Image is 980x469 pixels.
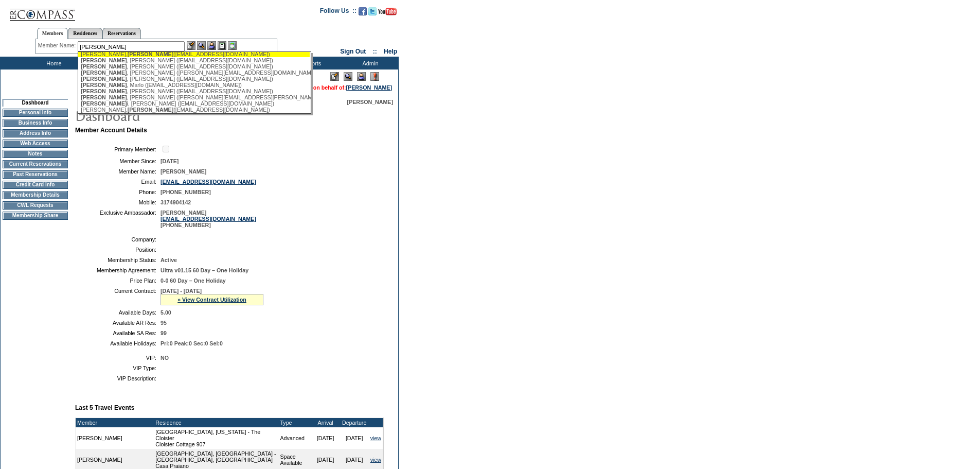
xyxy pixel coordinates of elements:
b: Member Account Details [75,127,147,134]
td: Phone: [79,189,156,195]
span: [PERSON_NAME] [128,107,173,113]
span: [PERSON_NAME] [81,70,127,76]
td: Residence [154,418,278,427]
td: Business Info [3,119,68,127]
span: [PERSON_NAME] [161,168,206,175]
td: Notes [3,150,68,158]
img: Impersonate [357,72,366,81]
td: Dashboard [3,99,68,107]
div: , Marlo ([EMAIL_ADDRESS][DOMAIN_NAME]) [81,82,307,88]
img: pgTtlDashboard.gif [75,105,280,126]
div: , [PERSON_NAME] ([EMAIL_ADDRESS][DOMAIN_NAME]) [81,88,307,94]
td: CWL Requests [3,201,68,210]
a: Follow us on Twitter [368,10,377,16]
td: Member [76,418,154,427]
td: Web Access [3,140,68,148]
span: Pri:0 Peak:0 Sec:0 Sel:0 [161,340,223,346]
span: [PHONE_NUMBER] [161,189,211,195]
div: , [PERSON_NAME] ([EMAIL_ADDRESS][DOMAIN_NAME]) [81,76,307,82]
span: 3174904142 [161,199,191,205]
span: [PERSON_NAME] [94,113,139,119]
a: view [370,435,381,441]
td: Email: [79,179,156,185]
a: Members [37,28,68,39]
a: » View Contract Utilization [177,297,246,303]
td: Current Contract: [79,288,156,305]
td: Credit Card Info [3,181,68,189]
img: Reservations [218,41,226,50]
img: View [197,41,206,50]
div: [PERSON_NAME], ([EMAIL_ADDRESS][DOMAIN_NAME]) [81,51,307,57]
td: VIP: [79,355,156,361]
a: Help [384,48,397,55]
div: i, [PERSON_NAME] ([EMAIL_ADDRESS][DOMAIN_NAME]) [81,100,307,107]
td: Departure [340,418,369,427]
td: Past Reservations [3,170,68,179]
span: [DATE] [161,158,179,164]
span: [PERSON_NAME] [81,88,127,94]
a: Reservations [102,28,141,39]
a: view [370,457,381,463]
td: VIP Type: [79,365,156,371]
img: Become our fan on Facebook [359,7,367,15]
img: Impersonate [207,41,216,50]
div: Member Name: [38,41,78,50]
div: [PERSON_NAME], ([EMAIL_ADDRESS][DOMAIN_NAME]) [81,107,307,113]
td: Available Days: [79,309,156,316]
td: Personal Info [3,109,68,117]
span: :: [373,48,377,55]
div: , [PERSON_NAME] ([PERSON_NAME][EMAIL_ADDRESS][DOMAIN_NAME]) [81,70,307,76]
a: Residences [68,28,102,39]
a: Become our fan on Facebook [359,10,367,16]
div: , [PERSON_NAME] ([EMAIL_ADDRESS][DOMAIN_NAME]) [81,57,307,63]
span: [PERSON_NAME] [81,76,127,82]
td: Membership Details [3,191,68,199]
img: Edit Mode [330,72,339,81]
div: Ring, ([EMAIL_ADDRESS][DOMAIN_NAME]) [81,113,307,119]
a: [PERSON_NAME] [346,84,392,91]
img: Follow us on Twitter [368,7,377,15]
span: Active [161,257,177,263]
span: [PERSON_NAME] [81,82,127,88]
td: Available AR Res: [79,320,156,326]
a: [EMAIL_ADDRESS][DOMAIN_NAME] [161,216,256,222]
td: Member Since: [79,158,156,164]
td: [DATE] [340,427,369,449]
td: Company: [79,236,156,242]
span: 99 [161,330,167,336]
td: Type [278,418,311,427]
a: Sign Out [340,48,366,55]
img: b_edit.gif [187,41,195,50]
td: Arrival [311,418,340,427]
td: Membership Status: [79,257,156,263]
td: Available Holidays: [79,340,156,346]
td: Exclusive Ambassador: [79,210,156,228]
img: View Mode [344,72,352,81]
span: 5.00 [161,309,171,316]
td: Admin [340,57,399,70]
td: Membership Share [3,212,68,220]
img: Subscribe to our YouTube Channel [378,8,397,15]
span: [PERSON_NAME] [81,63,127,70]
td: Membership Agreement: [79,267,156,273]
img: Log Concern/Member Elevation [370,72,379,81]
td: Advanced [278,427,311,449]
div: , [PERSON_NAME] ([EMAIL_ADDRESS][DOMAIN_NAME]) [81,63,307,70]
span: 95 [161,320,167,326]
span: [PERSON_NAME] [347,99,393,105]
td: Position: [79,247,156,253]
span: [PERSON_NAME] [81,94,127,100]
td: [PERSON_NAME] [76,427,154,449]
td: Primary Member: [79,144,156,154]
span: You are acting on behalf of: [274,84,392,91]
td: Mobile: [79,199,156,205]
span: NO [161,355,169,361]
span: [PERSON_NAME] [81,57,127,63]
span: [DATE] - [DATE] [161,288,202,294]
td: Current Reservations [3,160,68,168]
td: Follow Us :: [320,6,357,19]
td: Home [23,57,82,70]
td: [DATE] [311,427,340,449]
span: [PERSON_NAME] [128,51,173,57]
span: 0-0 60 Day – One Holiday [161,277,226,284]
